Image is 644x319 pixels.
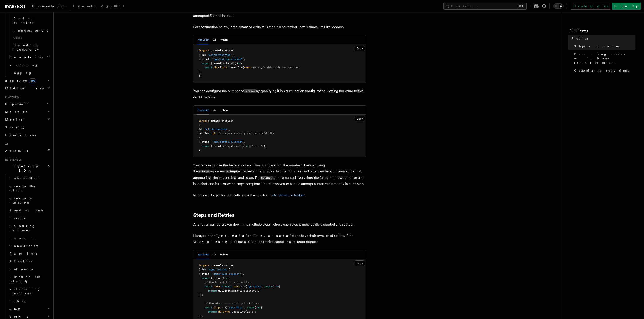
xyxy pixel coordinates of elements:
[226,170,238,173] code: attempt
[256,234,290,238] em: save-data
[197,106,209,115] button: TypeScript
[12,14,51,27] a: Failure handlers
[208,268,229,271] span: "sync-systems"
[252,66,262,69] span: .data);
[8,234,51,242] a: Cancel on
[279,285,280,288] span: {
[276,285,279,288] span: =>
[8,206,51,214] a: Send events
[262,66,300,69] span: // this code now retries!
[212,132,215,135] span: 10
[8,61,51,69] a: Versioning
[264,145,265,148] span: }
[221,310,223,313] span: .
[221,285,223,288] span: =
[8,194,51,206] a: Create a function
[258,306,261,309] span: =>
[243,57,244,61] span: }
[443,3,527,10] button: Search...⌘K
[208,310,217,313] span: return
[230,268,232,271] span: ,
[208,289,217,292] span: return
[214,66,217,69] span: db
[612,3,641,10] a: Sign Up
[200,136,202,139] span: ,
[8,307,20,311] span: Steps
[265,145,267,148] span: ,
[29,78,36,83] span: new
[200,70,202,73] span: ,
[209,276,224,279] span: ({ step })
[262,285,264,288] span: ,
[9,184,35,192] span: Create the client
[199,53,205,56] span: { id
[8,305,51,313] button: Steps
[229,128,230,131] span: ,
[3,164,47,173] span: TypeScript SDK
[193,192,366,198] p: Retries will be performed with backoff according to .
[208,176,211,180] code: 0
[571,3,610,10] a: Contact sales
[199,264,209,267] span: inngest
[8,257,51,265] a: Singleton
[199,57,209,61] span: { event
[570,28,635,35] h4: On this page
[9,209,43,212] span: Send events
[244,306,246,309] span: ,
[3,147,51,155] a: AgentKit
[243,272,244,275] span: ,
[3,116,51,123] button: Monitor
[3,100,51,108] button: Deployment
[209,132,211,135] span: :
[193,233,366,245] p: Here, both the " " and " " steps have their own set of retries. If the " " step has a failure, it...
[8,242,51,250] a: Concurrency
[574,68,629,73] span: Customizing retry times
[518,4,524,8] kbd: ⌘K
[9,236,38,240] span: Cancel on
[3,96,19,99] span: Platform
[197,250,209,259] button: TypeScript
[232,49,233,52] span: (
[202,145,209,148] span: async
[8,53,51,61] button: Cancellation
[232,264,233,267] span: (
[355,260,365,266] button: Copy
[209,140,211,143] span: :
[199,293,203,296] span: });
[3,117,26,122] span: Monitor
[213,35,216,44] button: Go
[246,285,247,288] span: (
[227,66,243,69] span: .insertOne
[212,272,241,275] span: "auto/sync.request"
[199,140,209,143] span: { event
[355,46,365,51] button: Copy
[202,128,203,131] span: :
[9,71,32,75] span: Logging
[553,3,564,9] button: Toggle dark mode
[12,34,51,41] span: Guides
[202,276,209,279] span: async
[214,285,220,288] span: data
[246,310,256,313] span: (data);
[3,102,29,106] span: Deployment
[223,310,230,313] span: syncs
[233,176,236,180] code: 1
[572,36,588,41] span: Retries
[570,35,635,42] a: Retries
[205,306,212,309] span: await
[193,24,366,30] p: For the function below, if the database write fails then it'll be retried up to 4 times until it ...
[9,196,35,204] span: Create a function
[199,149,202,152] span: );
[230,145,246,148] span: attempt })
[193,162,366,187] p: You can customize the behavior of your function based on the number of retries using the argument...
[193,88,366,100] p: You can configure the number of by specifying it in your function configuration. Setting the valu...
[241,62,243,65] span: {
[199,136,200,139] span: }
[572,42,635,50] a: Steps and Retries
[217,66,218,69] span: .
[9,267,34,271] span: Debounce
[223,145,229,148] span: step
[220,250,228,259] button: Python
[8,273,51,285] a: Function run priority
[574,52,635,65] span: Preventing retries with Non-retriable errors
